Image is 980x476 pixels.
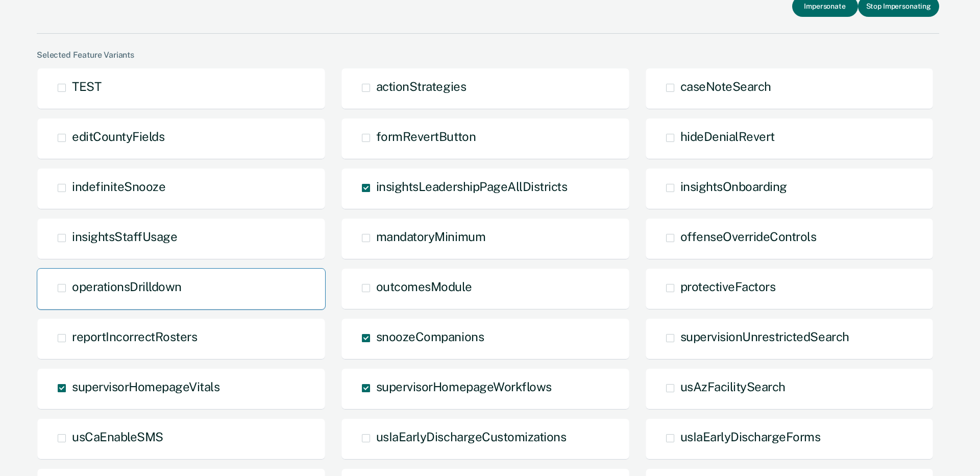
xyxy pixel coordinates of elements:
[72,379,219,394] span: supervisorHomepageVitals
[72,79,101,93] span: TEST
[72,329,197,344] span: reportIncorrectRosters
[376,329,484,344] span: snoozeCompanions
[376,129,476,144] span: formRevertButton
[680,379,786,394] span: usAzFacilitySearch
[376,430,567,444] span: usIaEarlyDischargeCustomizations
[37,50,939,60] div: Selected Feature Variants
[376,279,472,294] span: outcomesModule
[680,129,775,144] span: hideDenialRevert
[72,279,182,294] span: operationsDrilldown
[680,430,821,444] span: usIaEarlyDischargeForms
[680,279,776,294] span: protectiveFactors
[72,179,165,194] span: indefiniteSnooze
[376,379,552,394] span: supervisorHomepageWorkflows
[680,79,771,93] span: caseNoteSearch
[72,430,163,444] span: usCaEnableSMS
[680,179,787,194] span: insightsOnboarding
[680,229,817,244] span: offenseOverrideControls
[680,329,849,344] span: supervisionUnrestrictedSearch
[376,229,485,244] span: mandatoryMinimum
[72,129,164,144] span: editCountyFields
[376,79,466,93] span: actionStrategies
[72,229,177,244] span: insightsStaffUsage
[376,179,568,194] span: insightsLeadershipPageAllDistricts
